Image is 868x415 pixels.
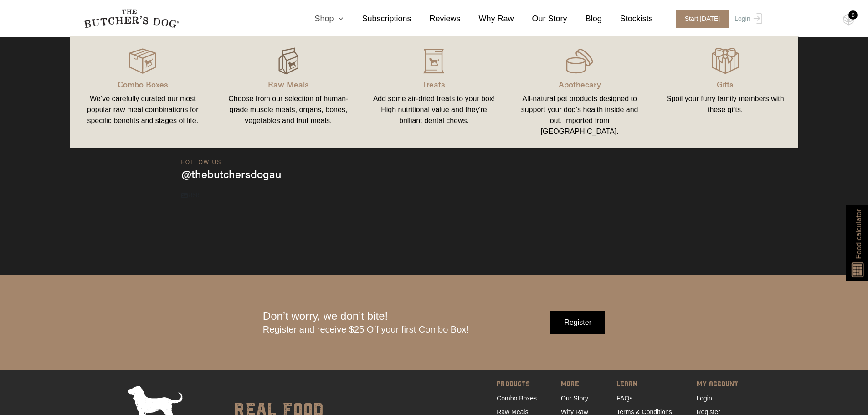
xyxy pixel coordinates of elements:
span: Food calculator [853,209,864,259]
div: Spoil your furry family members with these gifts. [663,93,787,115]
div: Choose from our selection of human-grade muscle meats, organs, bones, vegetables and fruit meals. [226,93,350,126]
a: FAQs [616,395,632,402]
a: Login [732,10,762,28]
div: follow us [181,158,687,166]
p: Treats [372,78,496,90]
a: Raw Meals Choose from our selection of human-grade muscle meats, organs, bones, vegetables and fr... [216,46,361,139]
a: Combo Boxes [497,395,537,402]
a: Treats Add some air-dried treats to your box! High nutritional value and they're brilliant dental... [361,46,507,139]
span: Register and receive $25 Off your first Combo Box! [263,324,469,334]
a: Why Raw [461,13,514,25]
p: Combo Boxes [81,78,205,90]
a: Reviews [411,13,461,25]
span: MY ACCOUNT [697,379,738,391]
input: Register [550,311,605,334]
a: Start [DATE] [667,10,733,28]
div: Don’t worry, we don’t bite! [263,310,469,335]
a: Gifts Spoil your furry family members with these gifts. [652,46,798,139]
span: LEARN [616,379,672,391]
div: All-natural pet products designed to support your dog’s health inside and out. Imported from [GEO... [518,93,642,137]
p: Gifts [663,78,787,90]
a: Blog [567,13,602,25]
a: Combo Boxes We’ve carefully curated our most popular raw meal combinations for specific benefits ... [70,46,216,139]
p: Apothecary [518,78,642,90]
img: TBD_Cart-Empty.png [843,14,854,26]
a: Apothecary All-natural pet products designed to support your dog’s health inside and out. Importe... [507,46,652,139]
p: Raw Meals [226,78,350,90]
span: 858 posts [181,191,200,200]
a: Login [697,395,712,402]
a: Shop [296,13,344,25]
img: TBD_build-A-Box_Hover.png [275,47,302,75]
a: Stockists [602,13,653,25]
div: 0 [848,10,858,20]
div: Add some air-dried treats to your box! High nutritional value and they're brilliant dental chews. [372,93,496,126]
h3: thebutchersdogau [181,166,281,182]
a: thebutchersdogau 858 posts [181,166,687,200]
span: PRODUCTS [497,379,537,391]
a: Our Story [514,13,567,25]
a: Subscriptions [344,13,411,25]
span: MORE [561,379,592,391]
span: Start [DATE] [676,10,729,28]
div: We’ve carefully curated our most popular raw meal combinations for specific benefits and stages o... [81,93,205,126]
a: Our Story [561,395,588,402]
